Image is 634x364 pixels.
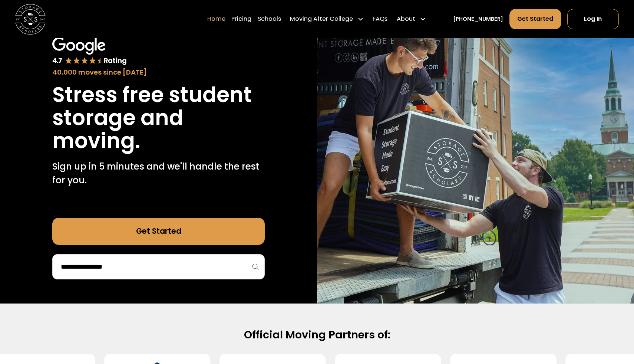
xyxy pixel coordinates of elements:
[317,13,634,304] img: Storage Scholars makes moving and storage easy.
[231,9,251,30] a: Pricing
[52,83,265,153] h1: Stress free student storage and moving.
[567,9,619,29] a: Log In
[397,14,415,24] div: About
[15,4,46,34] img: Storage Scholars main logo
[394,9,429,30] div: About
[258,9,281,30] a: Schools
[52,37,127,66] img: Google 4.7 star rating
[52,67,265,78] div: 40,000 moves since [DATE]
[453,15,503,23] a: [PHONE_NUMBER]
[207,9,225,30] a: Home
[373,9,387,30] a: FAQs
[509,9,561,29] a: Get Started
[287,9,367,30] div: Moving After College
[74,328,560,342] h2: Official Moving Partners of:
[52,160,265,187] p: Sign up in 5 minutes and we'll handle the rest for you.
[290,14,353,24] div: Moving After College
[52,218,265,245] a: Get Started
